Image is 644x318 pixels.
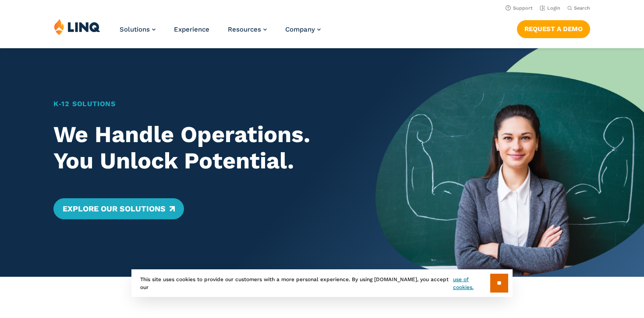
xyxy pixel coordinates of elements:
[131,269,513,297] div: This site uses cookies to provide our customers with a more personal experience. By using [DOMAIN...
[53,99,349,109] h1: K‑12 Solutions
[517,18,590,38] nav: Button Navigation
[120,25,156,33] a: Solutions
[567,5,590,11] button: Open Search Bar
[285,25,321,33] a: Company
[120,18,321,47] nav: Primary Navigation
[228,25,267,33] a: Resources
[53,198,184,219] a: Explore Our Solutions
[120,25,150,33] span: Solutions
[54,18,100,35] img: LINQ | K‑12 Software
[53,121,349,174] h2: We Handle Operations. You Unlock Potential.
[174,25,209,33] a: Experience
[540,5,560,11] a: Login
[574,5,590,11] span: Search
[453,275,490,291] a: use of cookies.
[228,25,261,33] span: Resources
[506,5,533,11] a: Support
[375,48,644,277] img: Home Banner
[517,20,590,38] a: Request a Demo
[285,25,315,33] span: Company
